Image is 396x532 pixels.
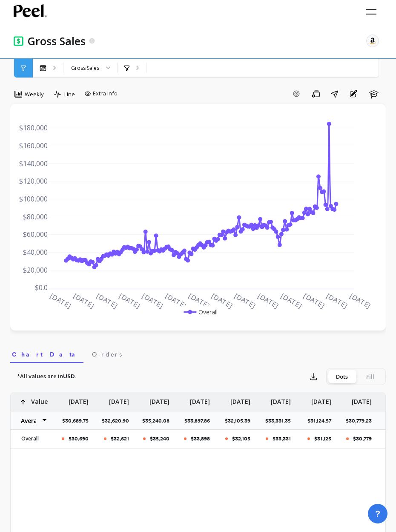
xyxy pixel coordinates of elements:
[184,417,215,424] p: $33,897.86
[111,435,129,442] p: $32,621
[369,37,376,45] img: api.amazon.svg
[69,392,89,406] p: [DATE]
[190,392,210,406] p: [DATE]
[102,417,134,424] p: $32,620.90
[150,435,169,442] p: $35,240
[232,435,250,442] p: $32,105
[17,372,77,381] p: *All values are in
[273,435,291,442] p: $33,331
[142,417,175,424] p: $35,240.08
[92,350,122,359] span: Orders
[62,417,94,424] p: $30,689.75
[31,392,48,406] p: Value
[10,343,386,363] nav: Tabs
[368,504,387,523] button: ?
[14,36,23,46] img: header icon
[28,34,86,48] p: Gross Sales
[71,64,99,72] div: Gross Sales
[69,435,89,442] p: $30,690
[25,90,44,98] span: Weekly
[64,90,75,98] span: Line
[356,370,384,383] div: Fill
[230,392,250,406] p: [DATE]
[328,370,356,383] div: Dots
[375,508,380,520] span: ?
[311,392,331,406] p: [DATE]
[307,417,336,424] p: $31,124.57
[314,435,331,442] p: $31,125
[225,417,255,424] p: $32,105.39
[265,417,296,424] p: $33,331.35
[63,372,77,380] strong: USD.
[346,417,377,424] p: $30,779.23
[12,350,82,359] span: Chart Data
[149,392,169,406] p: [DATE]
[353,435,372,442] p: $30,779
[93,89,118,98] span: Extra Info
[191,435,210,442] p: $33,898
[109,392,129,406] p: [DATE]
[352,392,372,406] p: [DATE]
[271,392,291,406] p: [DATE]
[16,435,48,442] p: Overall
